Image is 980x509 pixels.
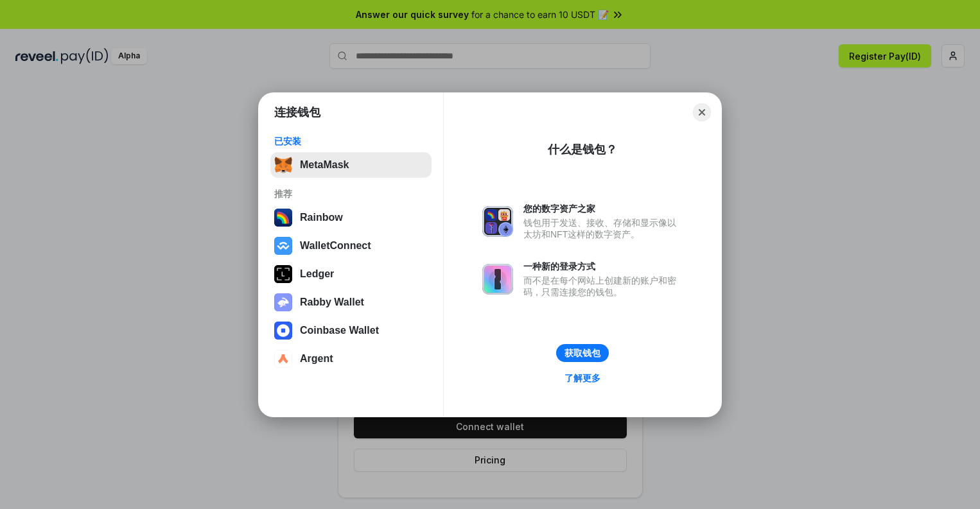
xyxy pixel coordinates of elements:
button: Rabby Wallet [270,289,432,315]
img: svg+xml,%3Csvg%20xmlns%3D%22http%3A%2F%2Fwww.w3.org%2F2000%2Fsvg%22%20width%3D%2228%22%20height%3... [274,265,292,283]
button: Argent [270,346,432,372]
h1: 连接钱包 [274,105,320,120]
div: Coinbase Wallet [300,325,379,336]
button: Ledger [270,261,432,287]
div: MetaMask [300,159,349,171]
button: MetaMask [270,152,432,178]
div: Rabby Wallet [300,297,364,308]
img: svg+xml,%3Csvg%20width%3D%22120%22%20height%3D%22120%22%20viewBox%3D%220%200%20120%20120%22%20fil... [274,209,292,227]
div: Ledger [300,268,334,280]
button: Close [693,103,711,121]
div: 推荐 [274,188,428,200]
div: 一种新的登录方式 [523,261,683,272]
div: 而不是在每个网站上创建新的账户和密码，只需连接您的钱包。 [523,275,683,298]
img: svg+xml,%3Csvg%20width%3D%2228%22%20height%3D%2228%22%20viewBox%3D%220%200%2028%2028%22%20fill%3D... [274,237,292,255]
button: Rainbow [270,205,432,230]
img: svg+xml,%3Csvg%20xmlns%3D%22http%3A%2F%2Fwww.w3.org%2F2000%2Fsvg%22%20fill%3D%22none%22%20viewBox... [482,264,513,295]
button: 获取钱包 [556,344,609,362]
div: 了解更多 [564,372,600,384]
img: svg+xml,%3Csvg%20xmlns%3D%22http%3A%2F%2Fwww.w3.org%2F2000%2Fsvg%22%20fill%3D%22none%22%20viewBox... [274,293,292,311]
div: Rainbow [300,212,343,223]
div: 钱包用于发送、接收、存储和显示像以太坊和NFT这样的数字资产。 [523,217,683,240]
div: WalletConnect [300,240,371,252]
a: 了解更多 [557,370,608,386]
div: 获取钱包 [564,347,600,359]
img: svg+xml,%3Csvg%20width%3D%2228%22%20height%3D%2228%22%20viewBox%3D%220%200%2028%2028%22%20fill%3D... [274,322,292,340]
div: 已安装 [274,135,428,147]
img: svg+xml,%3Csvg%20width%3D%2228%22%20height%3D%2228%22%20viewBox%3D%220%200%2028%2028%22%20fill%3D... [274,350,292,368]
button: WalletConnect [270,233,432,259]
div: Argent [300,353,333,365]
img: svg+xml,%3Csvg%20xmlns%3D%22http%3A%2F%2Fwww.w3.org%2F2000%2Fsvg%22%20fill%3D%22none%22%20viewBox... [482,206,513,237]
div: 什么是钱包？ [548,142,617,157]
div: 您的数字资产之家 [523,203,683,214]
button: Coinbase Wallet [270,318,432,343]
img: svg+xml,%3Csvg%20fill%3D%22none%22%20height%3D%2233%22%20viewBox%3D%220%200%2035%2033%22%20width%... [274,156,292,174]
